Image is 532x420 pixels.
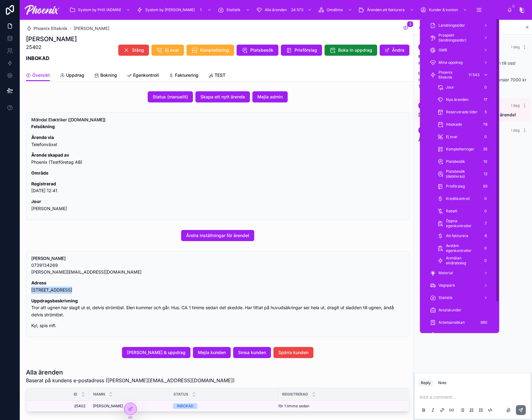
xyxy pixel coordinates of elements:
strong: Nytt ärende [418,54,443,59]
div: 78 [481,121,489,128]
div: 5 [482,108,489,116]
span: Uppdrag [66,72,84,78]
strong: Adress [31,280,46,285]
span: Omdöme [327,7,343,12]
span: Ärenden att fakturera [367,7,405,12]
p: 0739134269 [PERSON_NAME][EMAIL_ADDRESS][DOMAIN_NAME] [31,262,404,276]
span: Avtalskunder [438,308,461,313]
strong: Ärende skapad av [31,152,69,158]
div: 10 [482,158,489,165]
span: Statistik [438,295,453,300]
a: Avtalskunder [426,305,493,316]
button: Platsbesök [237,45,278,56]
span: Spärra kunden [278,349,308,356]
button: Status (manuellt) [148,91,193,102]
div: INBOKAD [177,403,194,409]
a: 25402 [34,404,85,409]
span: Ej svar [446,134,458,139]
a: Kompletteringar35 [434,144,493,155]
span: Status [173,392,188,397]
span: Komplettering [200,47,229,53]
div: 7 [482,220,489,227]
span: Att fakturera [446,233,468,238]
button: Prisförslag [281,45,322,56]
span: Platsbesök [250,47,273,53]
p: Phoenix (Testföretag AB) [31,152,404,166]
span: Kunder & konton [429,7,458,12]
span: Boka in uppdrag [338,47,372,53]
strong: [PERSON_NAME] har kompletterat sitt ärende! [418,112,516,117]
span: Mejla admin [257,94,283,100]
button: Mejla admin [252,91,288,102]
div: 24 573 [289,6,305,14]
span: TEST [215,72,225,78]
a: Avstäm egenkontroller0 [434,243,493,254]
a: Översikt [26,70,50,81]
span: NAMN [93,392,105,397]
button: Stäng [118,45,149,56]
div: 0 [482,195,489,202]
span: Id [74,392,77,397]
a: Platsbesök (debiteras)12 [434,168,493,180]
span: Rabatt [446,209,457,214]
strong: Intern kommentar om ärendet [418,71,482,76]
span: Phoenix Elteknik [33,25,68,32]
span: Platsbesök [446,159,465,164]
div: Note [438,380,447,385]
span: System by PHX (ADMIN) [78,7,121,12]
div: 17 [482,96,489,103]
span: I dag [511,45,520,49]
a: Prospekt (landningssidor) [426,32,493,43]
strong: Jour [31,199,41,204]
div: 35 [481,145,489,153]
span: Registrerad [282,392,308,397]
a: Phoenix Elteknik11 543 [426,69,493,80]
a: Anställda12 [426,329,493,340]
span: I dag [511,103,520,108]
a: Statistik [216,4,253,15]
h1: [PERSON_NAME] [26,35,77,43]
span: Prisförslag [294,47,317,53]
a: Statistik [426,292,493,303]
a: TEST [208,70,225,82]
div: scrollable content [420,18,499,333]
strong: Område [31,170,48,175]
a: Arbetsansökan660 [426,317,493,328]
a: Reserverade tider5 [434,106,493,118]
a: Omdöme [316,4,355,15]
span: Avstäm egenkontroller [446,243,479,253]
span: Inbokade [446,122,462,127]
h5: Mölndal Elektriker (molndalelektriker.se) [31,118,404,122]
p: [STREET_ADDRESS] [31,279,404,294]
button: Note [436,379,449,387]
a: Rabatt0 [434,206,493,217]
a: Platsbesök10 [434,156,493,167]
div: 660 [479,319,489,326]
span: Översikt [32,72,50,78]
a: Mina uppdrag [426,57,493,68]
span: 3 [407,21,413,27]
button: Ändra [380,45,409,56]
a: Ärenden att fakturera [356,4,417,15]
div: 0 [482,84,489,91]
span: Alla ärenden [265,7,287,12]
span: Stäng [132,47,144,53]
span: Vagnpark [438,283,455,288]
span: Jour [446,85,454,90]
a: Vagnpark [426,280,493,291]
div: 0 [482,133,489,141]
button: Reply [418,379,433,387]
div: 12 [482,170,489,178]
p: Tror att ugnen har slagit ut el, delvis strömlöst. Elen kommer och går. Hus. CA 1 timme sedan det... [31,297,404,318]
span: [PERSON_NAME] & uppdrag [127,349,185,356]
a: System by PHX (ADMIN) [68,4,133,15]
span: Platsbesök (debiteras) [446,169,479,179]
span: Bokning [100,72,117,78]
strong: Registrerad [31,181,56,186]
h1: Alla ärenden [26,368,235,377]
a: Uppdrag [60,70,84,82]
a: Nya ärenden17 [434,94,493,105]
span: Anmälan elnätsbolag [446,256,479,266]
a: Fakturering [169,70,198,82]
a: Öppna egenkontroller7 [434,218,493,229]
